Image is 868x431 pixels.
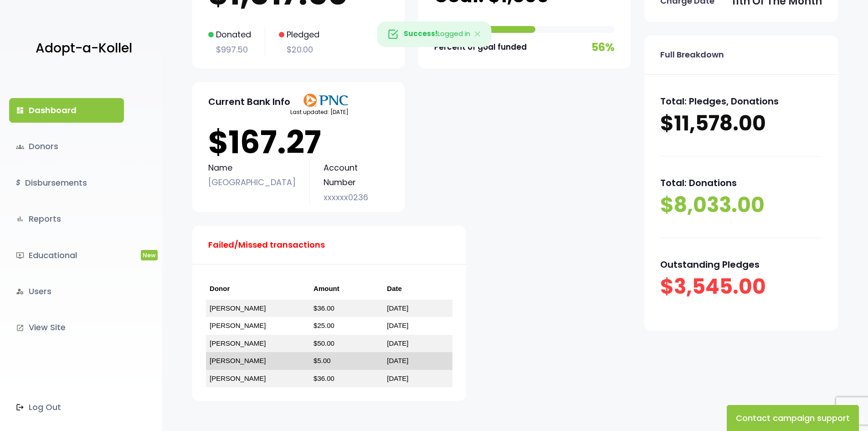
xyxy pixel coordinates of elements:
a: [DATE] [387,304,408,312]
p: Percent of goal funded [434,40,527,54]
th: Donor [206,278,310,300]
a: $36.00 [313,304,334,312]
a: $Disbursements [9,171,124,195]
a: manage_accountsUsers [9,279,124,304]
p: $167.27 [208,124,389,161]
th: Date [383,278,452,300]
button: Close [465,22,491,47]
a: Adopt-a-Kollel [31,26,132,71]
a: [DATE] [387,374,408,382]
p: 56% [591,37,615,57]
a: $5.00 [313,357,331,364]
p: Pledged [279,27,319,42]
a: [PERSON_NAME] [210,357,266,364]
i: ondemand_video [16,251,24,260]
a: $50.00 [313,339,334,347]
i: bar_chart [16,215,24,223]
a: launchView Site [9,315,124,340]
p: Last updated: [DATE] [290,107,349,117]
a: [PERSON_NAME] [210,374,266,382]
p: $11,578.00 [660,109,822,138]
p: $3,545.00 [660,273,822,301]
button: Contact campaign support [727,405,859,431]
p: [GEOGRAPHIC_DATA] [208,175,296,190]
a: ondemand_videoEducationalNew [9,243,124,268]
p: Adopt-a-Kollel [36,37,132,60]
p: Donated [208,27,251,42]
a: dashboardDashboard [9,98,124,123]
p: Total: Donations [660,175,822,191]
th: Amount [310,278,383,300]
div: Logged in [377,21,491,47]
p: $8,033.00 [660,191,822,219]
a: $36.00 [313,374,334,382]
strong: Success! [404,29,437,38]
span: New [141,250,158,260]
p: Total: Pledges, Donations [660,93,822,109]
img: PNClogo.svg [303,93,349,107]
a: groupsDonors [9,134,124,159]
a: [PERSON_NAME] [210,304,266,312]
a: [DATE] [387,357,408,364]
i: manage_accounts [16,287,24,296]
a: [PERSON_NAME] [210,339,266,347]
a: [DATE] [387,339,408,347]
a: $25.00 [313,322,334,329]
p: $20.00 [279,42,319,57]
p: $997.50 [208,42,251,57]
p: Full Breakdown [660,47,724,62]
p: Name [208,161,296,175]
a: Log Out [9,395,124,420]
p: Outstanding Pledges [660,256,822,273]
a: [PERSON_NAME] [210,322,266,329]
p: Failed/Missed transactions [208,238,325,252]
a: [DATE] [387,322,408,329]
p: xxxxxx0236 [324,190,389,205]
p: Current Bank Info [208,93,290,110]
i: dashboard [16,106,24,114]
i: launch [16,324,24,332]
a: bar_chartReports [9,207,124,231]
i: $ [16,177,21,190]
span: groups [16,143,24,151]
p: Account Number [324,161,389,190]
